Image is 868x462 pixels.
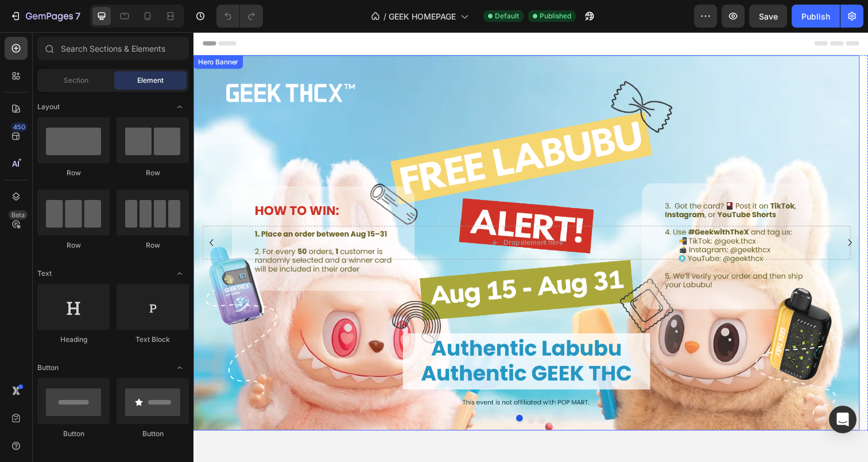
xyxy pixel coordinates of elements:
[352,391,359,398] button: Dot
[170,264,189,283] span: Toggle open
[801,10,830,22] div: Publish
[75,9,80,23] p: 7
[193,32,868,462] iframe: Design area
[37,363,59,373] span: Button
[37,102,60,112] span: Layout
[5,5,86,28] button: 7
[749,5,787,28] button: Save
[170,98,189,116] span: Toggle open
[137,75,164,86] span: Element
[661,206,680,224] button: Carousel Next Arrow
[37,240,110,251] div: Row
[216,5,263,28] div: Undo/Redo
[792,5,840,28] button: Publish
[383,10,386,22] span: /
[11,122,28,132] div: 450
[330,391,336,398] button: Dot
[317,210,378,220] div: Drop element here
[37,168,110,178] div: Row
[117,168,189,178] div: Row
[540,11,571,21] span: Published
[495,11,519,21] span: Default
[37,37,189,60] input: Search Sections & Elements
[64,75,88,86] span: Section
[37,334,110,345] div: Heading
[759,11,778,21] span: Save
[9,210,28,220] div: Beta
[117,240,189,251] div: Row
[37,268,52,279] span: Text
[117,429,189,439] div: Button
[389,10,456,22] span: GEEK HOMEPAGE
[117,334,189,345] div: Text Block
[341,391,348,398] button: Dot
[829,406,857,433] div: Open Intercom Messenger
[170,359,189,377] span: Toggle open
[2,25,48,36] div: Hero Banner
[37,429,110,439] div: Button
